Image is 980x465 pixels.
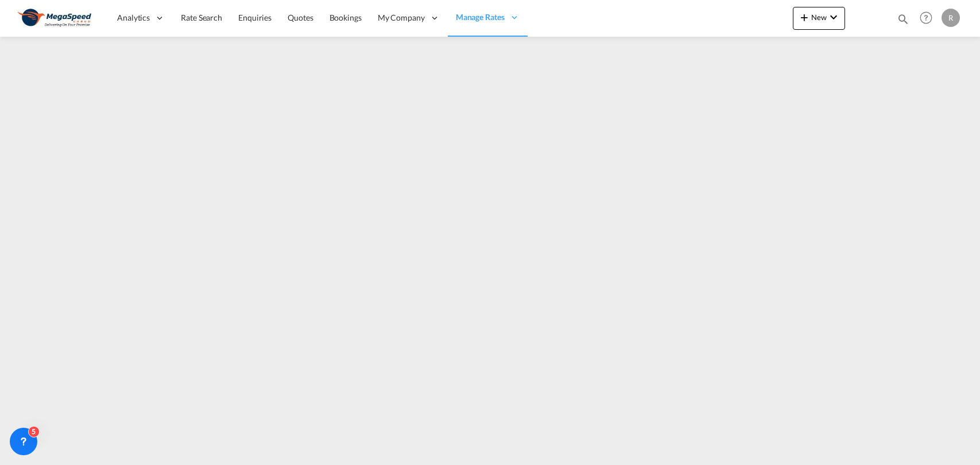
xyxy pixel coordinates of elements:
[288,13,313,22] span: Quotes
[897,13,909,25] md-icon: icon-magnify
[942,9,960,27] div: R
[897,13,909,30] div: icon-magnify
[378,12,425,24] span: My Company
[827,10,840,24] md-icon: icon-chevron-down
[797,10,811,24] md-icon: icon-plus 400-fg
[181,13,222,22] span: Rate Search
[916,8,942,29] div: Help
[17,5,95,31] img: ad002ba0aea611eda5429768204679d3.JPG
[330,13,362,22] span: Bookings
[117,12,150,24] span: Analytics
[916,8,936,28] span: Help
[238,13,272,22] span: Enquiries
[797,13,840,22] span: New
[793,7,845,30] button: icon-plus 400-fgNewicon-chevron-down
[456,11,505,23] span: Manage Rates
